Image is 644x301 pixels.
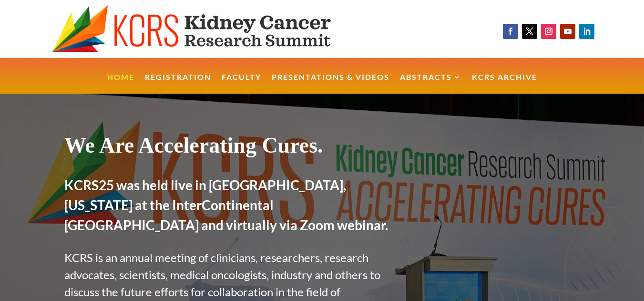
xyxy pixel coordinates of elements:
[64,132,399,163] h1: We Are Accelerating Cures.
[560,24,575,39] a: Follow on Youtube
[52,5,365,53] img: KCRS generic logo wide
[503,24,518,39] a: Follow on Facebook
[107,74,134,94] a: Home
[272,74,389,94] a: Presentations & Videos
[64,175,399,240] h2: KCRS25 was held live in [GEOGRAPHIC_DATA], [US_STATE] at the InterContinental [GEOGRAPHIC_DATA] a...
[579,24,594,39] a: Follow on LinkedIn
[222,74,261,94] a: Faculty
[522,24,537,39] a: Follow on X
[145,74,211,94] a: Registration
[400,74,461,94] a: Abstracts
[541,24,556,39] a: Follow on Instagram
[472,74,537,94] a: KCRS Archive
